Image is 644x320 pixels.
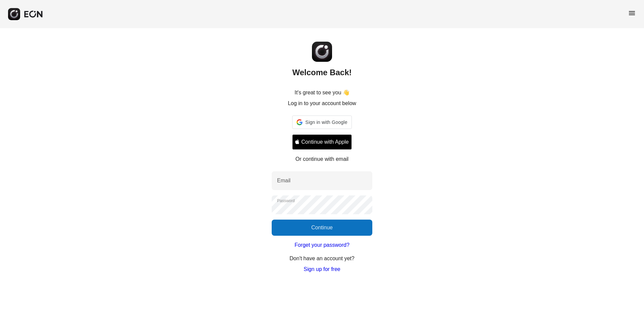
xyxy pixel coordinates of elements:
[304,265,340,273] a: Sign up for free
[294,241,350,249] a: Forget your password?
[277,198,295,203] label: Password
[305,118,347,126] span: Sign in with Google
[296,155,348,163] p: Or continue with email
[277,177,290,185] label: Email
[292,67,352,78] h2: Welcome Back!
[628,9,636,17] span: menu
[294,89,350,97] p: It's great to see you 👋
[289,255,354,263] p: Don't have an account yet?
[288,99,356,107] p: Log in to your account below
[292,116,352,129] div: Sign in with Google
[272,220,372,236] button: Continue
[292,134,352,150] button: Signin with apple ID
